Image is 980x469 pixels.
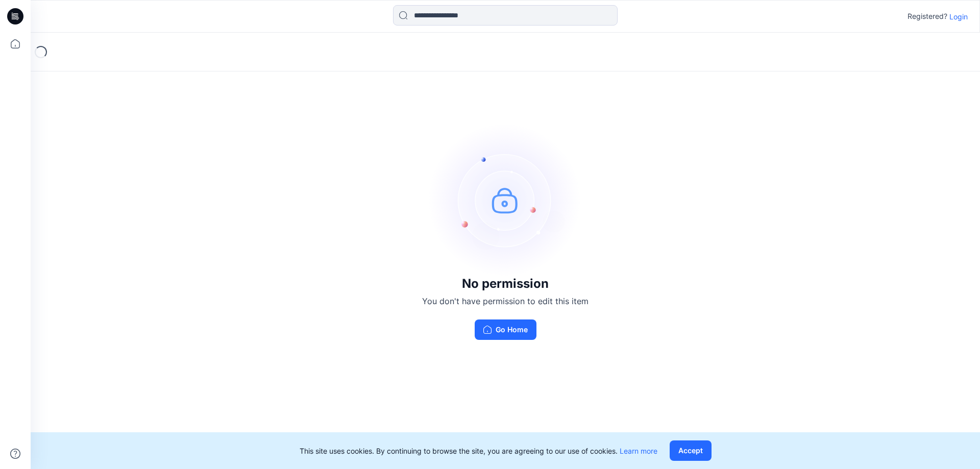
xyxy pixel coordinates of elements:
button: Accept [670,440,712,461]
p: You don't have permission to edit this item [422,295,589,307]
p: Registered? [908,10,947,22]
button: Go Home [475,319,536,340]
a: Learn more [620,447,657,455]
h3: No permission [422,277,589,291]
p: Login [949,11,968,22]
p: This site uses cookies. By continuing to browse the site, you are agreeing to our use of cookies. [300,446,657,456]
img: no-perm.svg [429,124,582,277]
